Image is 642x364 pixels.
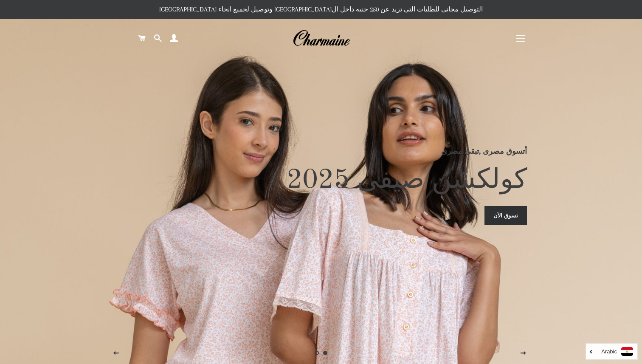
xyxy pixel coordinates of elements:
[321,349,329,357] a: الصفحه 1current
[513,343,534,364] button: الصفحه التالية
[601,349,617,354] i: Arabic
[313,349,321,357] a: تحميل الصور 2
[293,29,350,48] img: Charmaine Egypt
[115,145,527,157] p: أتسوق مصرى ,تبقى مصرى
[115,164,527,198] h2: كولكشن صيفى 2025
[590,347,633,356] a: Arabic
[484,206,527,225] a: تسوق الآن
[106,343,127,364] button: الصفحه السابقة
